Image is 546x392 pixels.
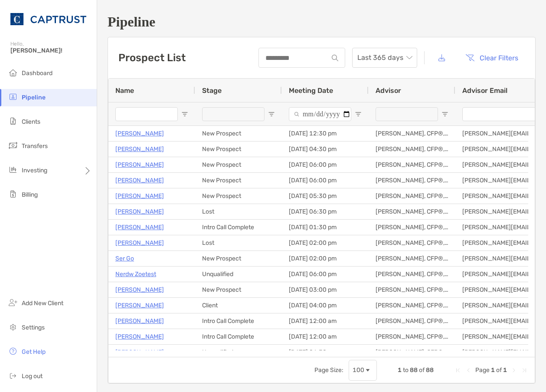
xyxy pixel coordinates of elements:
[353,366,364,374] div: 100
[349,360,377,381] div: Page Size
[410,366,418,374] span: 88
[521,367,528,374] div: Last Page
[8,189,18,199] img: billing icon
[282,267,369,282] div: [DATE] 06:00 pm
[115,237,164,248] a: [PERSON_NAME]
[419,366,425,374] span: of
[289,107,351,121] input: Meeting Date Filter Input
[115,347,164,358] a: [PERSON_NAME]
[369,267,455,282] div: [PERSON_NAME], CFP®, CDFA®
[282,188,369,204] div: [DATE] 05:30 pm
[118,52,186,64] h3: Prospect List
[8,67,18,78] img: dashboard icon
[115,331,164,342] a: [PERSON_NAME]
[195,126,282,141] div: New Prospect
[491,366,495,374] span: 1
[22,142,48,150] span: Transfers
[355,111,362,118] button: Open Filter Menu
[8,297,18,308] img: add_new_client icon
[195,282,282,297] div: New Prospect
[195,267,282,282] div: Unqualified
[376,86,401,95] span: Advisor
[195,157,282,172] div: New Prospect
[195,235,282,250] div: Lost
[357,48,412,67] span: Last 365 days
[282,157,369,172] div: [DATE] 06:00 pm
[282,313,369,329] div: [DATE] 12:00 am
[289,86,333,95] span: Meeting Date
[282,329,369,344] div: [DATE] 12:00 am
[22,94,46,101] span: Pipeline
[195,313,282,329] div: Intro Call Complete
[369,204,455,219] div: [PERSON_NAME], CFP®, CDFA®
[369,220,455,235] div: [PERSON_NAME], CFP®, CDFA®
[115,206,164,217] p: [PERSON_NAME]
[115,253,134,264] p: Ser Go
[369,126,455,141] div: [PERSON_NAME], CFP®, CDFA®
[454,367,461,374] div: First Page
[282,142,369,157] div: [DATE] 04:30 pm
[8,370,18,381] img: logout icon
[115,144,164,155] p: [PERSON_NAME]
[22,118,40,125] span: Clients
[441,111,448,118] button: Open Filter Menu
[115,107,178,121] input: Name Filter Input
[369,235,455,250] div: [PERSON_NAME], CFP®, CDFA®
[426,366,434,374] span: 88
[115,300,164,311] a: [PERSON_NAME]
[115,128,164,139] a: [PERSON_NAME]
[181,111,188,118] button: Open Filter Menu
[115,284,164,295] a: [PERSON_NAME]
[115,86,134,95] span: Name
[369,142,455,157] div: [PERSON_NAME], CFP®, CDFA®
[195,251,282,266] div: New Prospect
[282,298,369,313] div: [DATE] 04:00 pm
[108,14,536,30] h1: Pipeline
[369,345,455,360] div: [PERSON_NAME], CFP®, CDFA®
[195,345,282,360] div: Unqualified
[22,372,43,380] span: Log out
[398,366,402,374] span: 1
[369,298,455,313] div: [PERSON_NAME], CFP®, CDFA®
[22,167,47,174] span: Investing
[332,55,338,61] img: input icon
[510,367,517,374] div: Next Page
[115,316,164,326] a: [PERSON_NAME]
[195,329,282,344] div: Intro Call Complete
[115,159,164,170] a: [PERSON_NAME]
[475,366,490,374] span: Page
[195,142,282,157] div: New Prospect
[115,191,164,201] a: [PERSON_NAME]
[282,345,369,360] div: [DATE] 06:30 pm
[282,126,369,141] div: [DATE] 12:30 pm
[8,346,18,356] img: get-help icon
[282,251,369,266] div: [DATE] 02:00 pm
[8,165,18,175] img: investing icon
[268,111,275,118] button: Open Filter Menu
[462,86,507,95] span: Advisor Email
[369,188,455,204] div: [PERSON_NAME], CFP®, CDFA®
[22,69,52,77] span: Dashboard
[22,324,45,331] span: Settings
[282,204,369,219] div: [DATE] 06:30 pm
[369,157,455,172] div: [PERSON_NAME], CFP®, CDFA®
[282,173,369,188] div: [DATE] 06:00 pm
[282,220,369,235] div: [DATE] 01:30 pm
[465,367,472,374] div: Previous Page
[22,191,38,198] span: Billing
[8,116,18,126] img: clients icon
[115,222,164,233] a: [PERSON_NAME]
[459,48,525,67] button: Clear Filters
[195,173,282,188] div: New Prospect
[115,175,164,186] p: [PERSON_NAME]
[115,269,156,280] a: Nerdw Zoetest
[369,313,455,329] div: [PERSON_NAME], CFP®, CDFA®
